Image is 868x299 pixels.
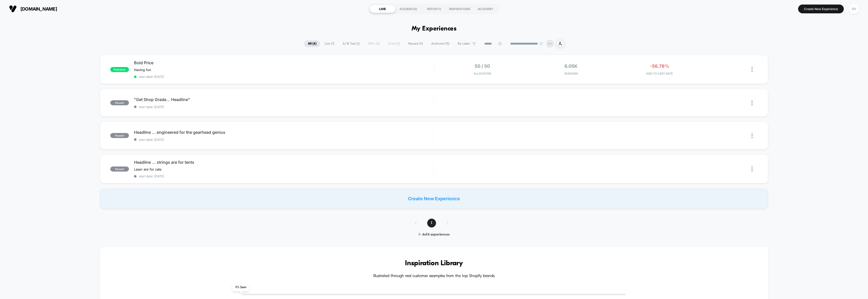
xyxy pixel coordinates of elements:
[404,40,427,47] span: Paused ( 3 )
[751,67,753,72] img: close
[751,166,753,172] img: close
[751,100,753,106] img: close
[427,219,436,227] span: 1
[475,63,490,69] span: 50 / 50
[370,5,395,13] div: LIVE
[8,5,59,13] button: [DOMAIN_NAME]
[134,167,161,171] span: Laser are for cats
[9,5,17,13] img: Visually logo
[427,40,453,47] span: Archived ( 15 )
[134,160,434,165] span: Headline ... strings are for tents
[304,40,320,47] span: All ( 4 )
[540,42,543,45] img: end
[115,274,753,279] h4: Illustrated through real customer examples from the top Shopify brands
[848,4,860,14] button: SH
[395,5,421,13] div: AUDIENCES
[421,5,447,13] div: REPORTS
[134,60,434,65] span: Bold Price
[528,72,614,75] span: Sessions
[650,63,669,69] span: -56.78%
[115,259,753,268] h3: Inspiration Library
[751,133,753,138] img: close
[410,232,458,237] div: 1 - 4 of 4 experiences
[134,105,434,109] span: start date: [DATE]
[798,5,844,13] button: Create New Experience
[110,167,129,172] span: paused
[458,42,470,46] span: By Label
[548,42,552,46] p: SH
[110,133,129,138] span: paused
[100,188,768,209] div: Create New Experience
[134,68,151,72] span: Having fun
[564,63,578,69] span: 6.05k
[447,5,473,13] div: INSPIRATIONS
[134,138,434,142] span: start date: [DATE]
[339,40,363,47] span: A/B Test ( 1 )
[232,284,249,291] span: 0 % Seen
[134,130,434,135] span: Headline ... engineered for the gearhead genius
[321,40,338,47] span: Live ( 1 )
[134,174,434,178] span: start date: [DATE]
[474,72,491,75] span: Allocation
[134,97,434,102] span: "Get Shop Grade... Headline"
[134,75,434,79] span: start date: [DATE]
[110,67,129,72] span: published
[20,6,57,12] span: [DOMAIN_NAME]
[473,5,498,13] div: ACADEMY
[616,72,702,75] span: ADD TO CART RATE
[412,25,457,32] h1: My Experiences
[849,4,859,14] div: SH
[110,100,129,105] span: paused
